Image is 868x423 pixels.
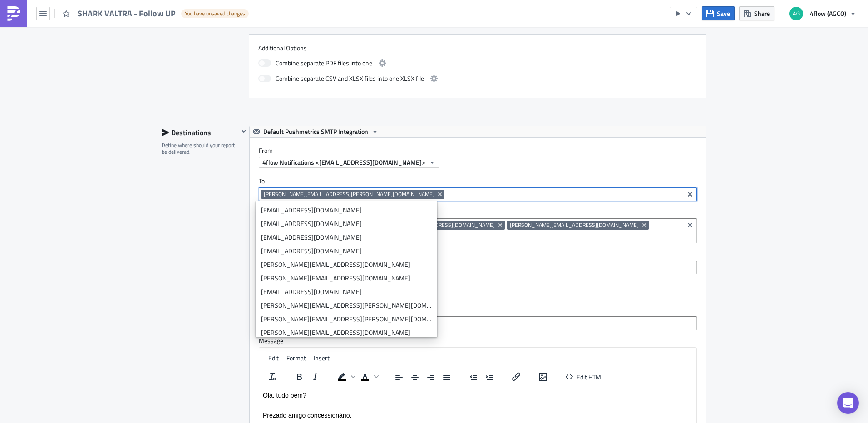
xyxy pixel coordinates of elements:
[535,370,551,383] button: Insert/edit image
[4,4,434,78] body: Rich Text Area. Press ALT-0 for help.
[407,370,423,383] button: Align center
[466,370,481,383] button: Decrease indent
[265,370,280,383] button: Clear formatting
[276,73,424,84] span: Combine separate CSV and XLSX files into one XLSX file
[508,370,524,383] button: Insert/edit link
[423,370,439,383] button: Align right
[739,6,774,20] button: Share
[162,142,238,156] div: Define where should your report be delivered.
[185,10,245,17] span: You have unsaved changes
[702,6,735,20] button: Save
[261,233,432,242] div: [EMAIL_ADDRESS][DOMAIN_NAME]
[268,353,279,363] span: Edit
[577,372,604,381] span: Edit HTML
[276,58,372,69] span: Combine separate PDF files into one
[4,4,47,11] span: Olá, tudo bem?
[286,353,306,363] span: Format
[256,201,437,337] ul: selectable options
[497,221,505,230] button: Remove Tag
[162,126,238,139] div: Destinations
[510,221,639,229] span: [PERSON_NAME][EMAIL_ADDRESS][DOMAIN_NAME]
[314,353,330,363] span: Insert
[482,370,497,383] button: Increase indent
[4,44,433,51] span: Segue follow up referente as notas fiscais que já estão em processo de transportes com sua respec...
[357,370,380,383] div: Text color
[261,260,432,269] div: [PERSON_NAME][EMAIL_ADDRESS][DOMAIN_NAME]
[837,392,859,414] div: Open Intercom Messenger
[261,315,432,324] div: [PERSON_NAME][EMAIL_ADDRESS][PERSON_NAME][DOMAIN_NAME]
[784,4,861,24] button: 4flow (AGCO)
[261,263,694,272] input: Select em ail add ress
[259,177,697,185] label: To
[261,206,432,215] div: [EMAIL_ADDRESS][DOMAIN_NAME]
[259,337,697,345] label: Message
[641,221,649,230] button: Remove Tag
[259,147,706,155] label: From
[307,370,323,383] button: Italic
[261,287,432,296] div: [EMAIL_ADDRESS][DOMAIN_NAME]
[334,370,357,383] div: Background color
[262,157,425,167] span: 4flow Notifications <[EMAIL_ADDRESS][DOMAIN_NAME]>
[261,301,432,310] div: [PERSON_NAME][EMAIL_ADDRESS][PERSON_NAME][DOMAIN_NAME]
[264,191,434,198] span: [PERSON_NAME][EMAIL_ADDRESS][PERSON_NAME][DOMAIN_NAME]
[408,221,495,229] span: [EMAIL_ADDRESS][DOMAIN_NAME]
[261,219,432,228] div: [EMAIL_ADDRESS][DOMAIN_NAME]
[261,246,432,256] div: [EMAIL_ADDRESS][DOMAIN_NAME]
[685,220,695,231] button: Clear selected items
[391,370,407,383] button: Align left
[250,126,382,137] button: Default Pushmetrics SMTP Integration
[238,126,249,137] button: Hide content
[258,44,697,52] label: Additional Options
[259,208,697,216] label: CC
[789,6,804,21] img: Avatar
[436,190,444,199] button: Remove Tag
[261,328,432,337] div: [PERSON_NAME][EMAIL_ADDRESS][DOMAIN_NAME]
[4,64,418,78] span: [PERSON_NAME] de dúvidas ou solicitações de urgência, gentileza enviar email para :[EMAIL_ADDRESS...
[562,370,608,383] button: Edit HTML
[78,8,177,19] span: SHARK VALTRA - Follow UP
[4,24,92,31] span: Prezado amigo concessionário,
[810,9,846,18] span: 4flow (AGCO)
[291,370,307,383] button: Bold
[439,370,454,383] button: Justify
[754,9,770,18] span: Share
[259,250,697,258] label: BCC
[259,157,439,168] button: 4flow Notifications <[EMAIL_ADDRESS][DOMAIN_NAME]>
[685,189,695,200] button: Clear selected items
[717,9,730,18] span: Save
[259,306,697,314] label: Subject
[263,126,368,137] span: Default Pushmetrics SMTP Integration
[6,6,21,21] img: PushMetrics
[261,274,432,283] div: [PERSON_NAME][EMAIL_ADDRESS][DOMAIN_NAME]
